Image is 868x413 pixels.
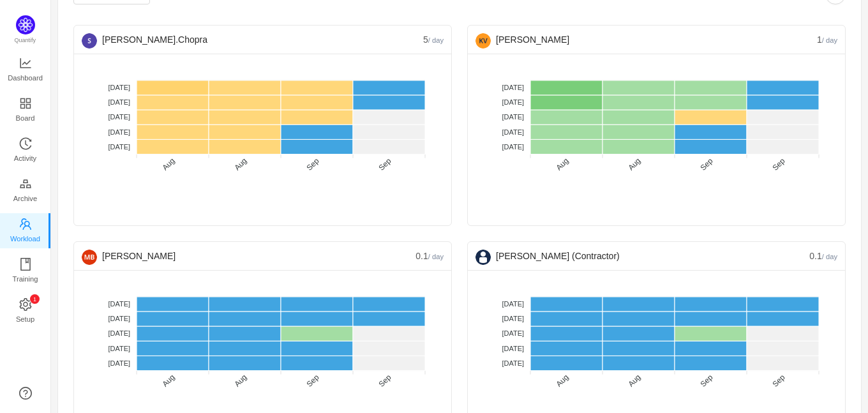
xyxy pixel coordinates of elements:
[377,156,393,172] tspan: Sep
[33,294,36,304] p: 1
[19,137,32,150] i: icon: history
[19,387,32,400] a: icon: question-circle
[626,156,642,172] tspan: Aug
[19,177,32,190] i: icon: gold
[160,373,176,389] tspan: Aug
[423,34,444,45] span: 5
[502,113,524,121] tspan: [DATE]
[19,298,32,311] i: icon: setting
[108,128,130,136] tspan: [DATE]
[82,250,97,265] img: MB-1.png
[502,98,524,106] tspan: [DATE]
[108,329,130,337] tspan: [DATE]
[232,373,248,389] tspan: Aug
[19,218,32,230] i: icon: team
[502,359,524,367] tspan: [DATE]
[809,251,837,261] span: 0.1
[14,146,36,171] span: Activity
[699,373,715,389] tspan: Sep
[626,373,642,389] tspan: Aug
[82,242,415,270] div: [PERSON_NAME]
[817,34,837,45] span: 1
[305,156,321,172] tspan: Sep
[428,253,444,260] small: / day
[502,143,524,151] tspan: [DATE]
[19,57,32,70] i: icon: line-chart
[82,33,97,49] img: 6abed88c7318663bbec602909a340e1a
[305,373,321,389] tspan: Sep
[428,36,444,44] small: / day
[12,266,38,292] span: Training
[19,138,32,163] a: Activity
[502,329,524,337] tspan: [DATE]
[377,373,393,389] tspan: Sep
[19,98,32,123] a: Board
[502,300,524,308] tspan: [DATE]
[502,345,524,352] tspan: [DATE]
[699,156,715,172] tspan: Sep
[108,315,130,322] tspan: [DATE]
[108,113,130,121] tspan: [DATE]
[30,294,40,304] sup: 1
[16,306,34,332] span: Setup
[554,156,570,172] tspan: Aug
[19,57,32,83] a: Dashboard
[108,359,130,367] tspan: [DATE]
[771,156,787,172] tspan: Sep
[415,251,444,261] span: 0.1
[502,84,524,91] tspan: [DATE]
[554,373,570,389] tspan: Aug
[822,253,837,260] small: / day
[108,345,130,352] tspan: [DATE]
[108,300,130,308] tspan: [DATE]
[19,97,32,110] i: icon: appstore
[108,143,130,151] tspan: [DATE]
[160,156,176,172] tspan: Aug
[16,15,35,34] img: Quantify
[475,33,491,49] img: b32e1254ef99a5cc12d47c2ad4ab05c4
[108,98,130,106] tspan: [DATE]
[16,105,35,131] span: Board
[82,26,423,54] div: [PERSON_NAME].Chopra
[19,258,32,271] i: icon: book
[232,156,248,172] tspan: Aug
[19,299,32,324] a: icon: settingSetup
[10,226,40,252] span: Workload
[771,373,787,389] tspan: Sep
[19,218,32,244] a: Workload
[502,128,524,136] tspan: [DATE]
[15,37,36,43] span: Quantify
[8,65,43,91] span: Dashboard
[822,36,837,44] small: / day
[13,186,37,211] span: Archive
[108,84,130,91] tspan: [DATE]
[475,250,491,265] img: e9ac7903b945b8d9929c326a84b1e36d
[19,259,32,284] a: Training
[475,242,809,270] div: [PERSON_NAME] (Contractor)
[475,26,817,54] div: [PERSON_NAME]
[19,178,32,204] a: Archive
[502,315,524,322] tspan: [DATE]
